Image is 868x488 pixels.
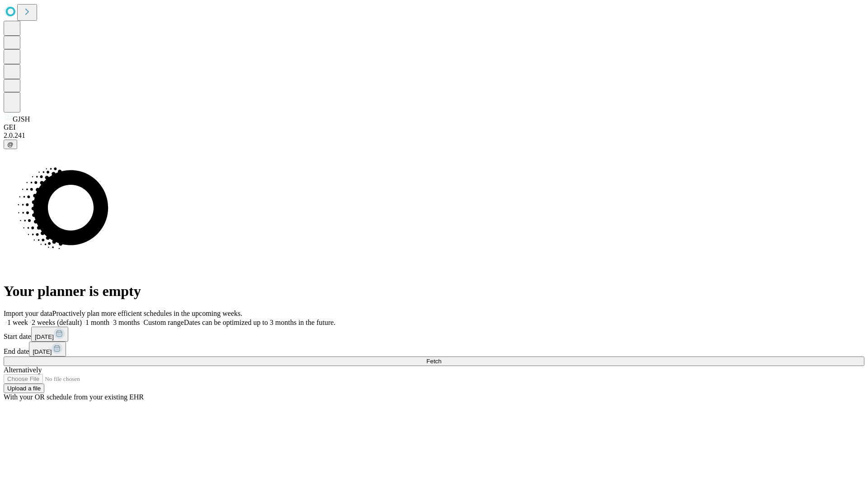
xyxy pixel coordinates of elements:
div: Start date [4,327,864,342]
span: 1 week [7,319,28,326]
span: [DATE] [33,348,52,355]
button: Upload a file [4,384,44,393]
h1: Your planner is empty [4,283,864,300]
button: @ [4,140,17,149]
div: 2.0.241 [4,131,864,140]
span: 2 weeks (default) [32,319,82,326]
button: [DATE] [31,327,68,342]
span: [DATE] [35,333,54,340]
div: End date [4,342,864,357]
span: Fetch [426,358,441,365]
span: 1 month [85,319,109,326]
button: [DATE] [29,342,66,357]
span: Alternatively [4,366,42,374]
span: Custom range [143,319,184,326]
span: Dates can be optimized up to 3 months in the future. [184,319,335,326]
span: Proactively plan more efficient schedules in the upcoming weeks. [52,310,242,317]
button: Fetch [4,357,864,366]
span: With your OR schedule from your existing EHR [4,393,144,401]
span: 3 months [113,319,140,326]
div: GEI [4,123,864,131]
span: Import your data [4,310,52,317]
span: GJSH [13,115,30,123]
span: @ [7,141,14,148]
